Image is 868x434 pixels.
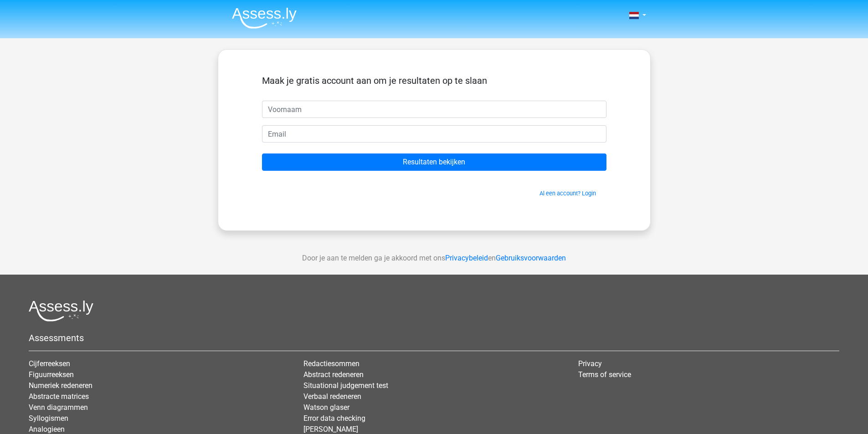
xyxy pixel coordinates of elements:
[29,392,89,401] a: Abstracte matrices
[539,190,596,197] a: Al een account? Login
[445,254,488,262] a: Privacybeleid
[303,425,358,434] a: [PERSON_NAME]
[29,332,839,343] h5: Assessments
[303,403,349,412] a: Watson glaser
[262,153,606,171] input: Resultaten bekijken
[29,425,65,434] a: Analogieen
[29,359,70,368] a: Cijferreeksen
[303,370,364,379] a: Abstract redeneren
[303,392,361,401] a: Verbaal redeneren
[262,101,606,118] input: Voornaam
[303,381,388,390] a: Situational judgement test
[29,403,88,412] a: Venn diagrammen
[578,359,602,368] a: Privacy
[303,414,365,423] a: Error data checking
[29,414,68,423] a: Syllogismen
[578,370,631,379] a: Terms of service
[262,125,606,143] input: Email
[29,370,74,379] a: Figuurreeksen
[496,254,566,262] a: Gebruiksvoorwaarden
[262,75,606,86] h5: Maak je gratis account aan om je resultaten op te slaan
[303,359,360,368] a: Redactiesommen
[232,7,297,29] img: Assessly
[29,300,93,322] img: Assessly logo
[29,381,92,390] a: Numeriek redeneren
